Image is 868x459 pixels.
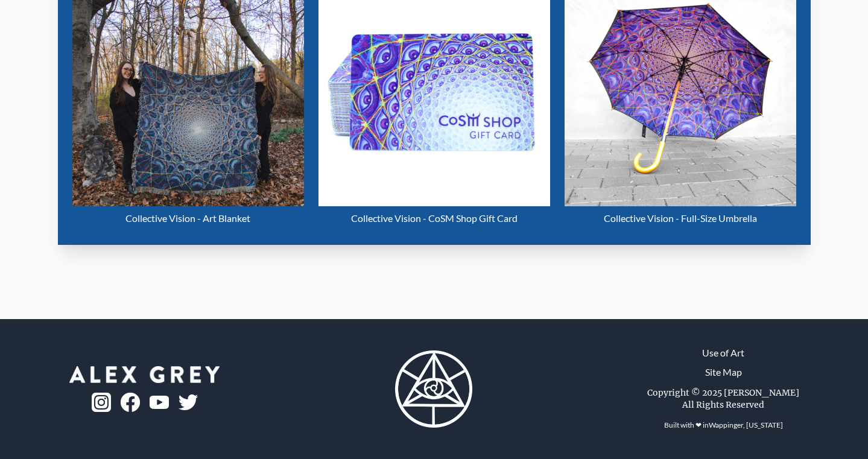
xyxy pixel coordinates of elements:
div: Built with ❤ in [659,416,788,435]
div: Copyright © 2025 [PERSON_NAME] [647,387,799,399]
div: Collective Vision - Full-Size Umbrella [565,206,796,230]
a: Use of Art [702,346,744,360]
div: All Rights Reserved [682,399,764,411]
img: ig-logo.png [92,393,111,412]
img: twitter-logo.png [179,394,198,410]
div: Collective Vision - CoSM Shop Gift Card [318,206,550,230]
img: fb-logo.png [121,393,140,412]
div: Collective Vision - Art Blanket [72,206,304,230]
a: Wappinger, [US_STATE] [709,420,783,429]
a: Site Map [705,365,742,379]
img: youtube-logo.png [150,396,169,410]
